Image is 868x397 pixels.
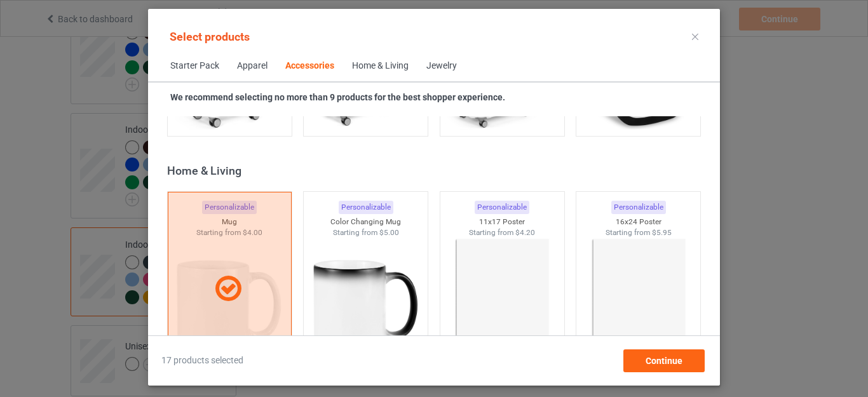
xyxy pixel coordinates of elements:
[445,238,559,380] img: regular.jpg
[170,30,250,43] span: Select products
[623,349,705,372] div: Continue
[304,227,428,238] div: Starting from
[611,201,666,214] div: Personalizable
[652,228,672,237] span: $5.95
[170,92,505,102] strong: We recommend selecting no more than 9 products for the best shopper experience.
[475,201,529,214] div: Personalizable
[237,60,268,72] div: Apparel
[440,217,564,227] div: 11x17 Poster
[161,51,228,81] span: Starter Pack
[515,228,535,237] span: $4.20
[167,163,707,178] div: Home & Living
[339,201,393,214] div: Personalizable
[426,60,457,72] div: Jewelry
[352,60,409,72] div: Home & Living
[581,238,695,380] img: regular.jpg
[161,354,243,367] span: 17 products selected
[576,227,700,238] div: Starting from
[646,356,682,366] span: Continue
[285,60,334,72] div: Accessories
[304,217,428,227] div: Color Changing Mug
[309,238,423,380] img: regular.jpg
[379,228,399,237] span: $5.00
[440,227,564,238] div: Starting from
[576,217,700,227] div: 16x24 Poster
